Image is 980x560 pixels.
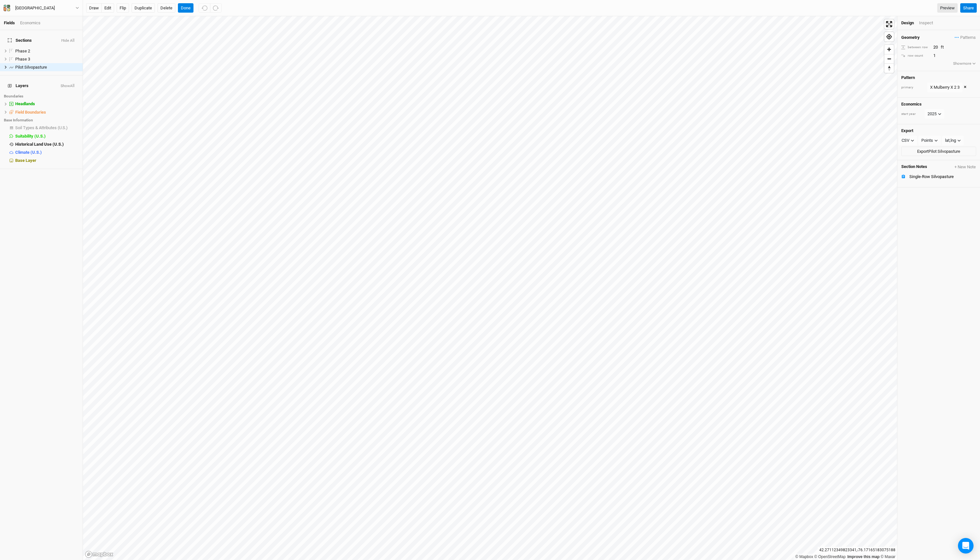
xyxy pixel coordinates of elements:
[3,5,79,12] button: [GEOGRAPHIC_DATA]
[937,3,958,13] a: Preview
[15,5,55,11] div: [GEOGRAPHIC_DATA]
[15,134,46,139] span: Suitability (U.S.)
[897,173,980,181] button: Single-Row Silvopasture
[901,147,976,156] button: ExportPilot Silvopasture
[15,65,79,70] div: Pilot Silvopasture
[15,125,79,130] div: Soil Types & Attributes (U.S.)
[884,19,894,29] button: Enter fullscreen
[795,554,813,559] a: Mapbox
[86,3,102,13] button: draw
[20,20,41,26] div: Economics
[83,16,897,560] canvas: Map
[15,57,30,62] span: Phase 3
[15,101,35,106] span: Headlands
[814,554,846,559] a: OpenStreetMap
[921,137,933,144] div: Points
[918,136,941,145] button: Points
[954,164,976,170] button: + New Note
[884,63,894,73] button: Reset bearing to north
[15,49,30,53] span: Phase 2
[15,142,64,147] span: Historical Land Use (U.S.)
[117,3,129,13] button: Flip
[60,84,75,88] button: ShowAll
[958,538,974,554] div: Open Intercom Messenger
[945,137,956,144] div: lat,lng
[132,3,155,13] button: Duplicate
[955,34,976,41] span: Patterns
[8,83,29,88] span: Layers
[901,102,976,107] h4: Economics
[15,150,79,155] div: Climate (U.S.)
[15,110,46,115] span: Field Boundaries
[901,45,930,50] div: between row
[15,65,47,70] span: Pilot Silvopasture
[15,142,79,147] div: Historical Land Use (U.S.)
[899,136,917,145] button: CSV
[884,54,894,63] button: Zoom out
[884,45,894,54] button: Zoom in
[15,110,79,115] div: Field Boundaries
[901,35,920,40] h4: Geometry
[210,3,222,13] button: Redo (^Z)
[8,38,32,43] span: Sections
[4,20,15,25] a: Fields
[901,20,914,26] div: Design
[930,84,960,91] div: X Mulberry X 2 3
[15,158,36,163] span: Base Layer
[909,174,976,179] div: Single-Row Silvopasture
[884,32,894,41] button: Find my location
[919,20,942,26] div: Inspect
[157,3,175,13] button: Delete
[101,3,114,13] button: edit
[15,57,79,62] div: Phase 3
[178,3,193,13] button: Done
[901,164,927,170] span: Section Notes
[884,54,894,63] span: Zoom out
[61,39,75,43] button: Hide All
[15,134,79,139] div: Suitability (U.S.)
[15,125,68,130] span: Soil Types & Attributes (U.S.)
[964,84,966,91] button: ×
[901,75,976,80] h4: Pattern
[901,85,924,90] div: primary
[818,547,897,554] div: 42.27112349823341 , -76.17165183075188
[902,137,909,144] div: CSV
[901,128,976,133] h4: Export
[15,101,79,106] div: Headlands
[953,61,976,67] button: Showmore
[15,150,42,155] span: Climate (U.S.)
[960,3,977,13] button: Share
[942,136,964,145] button: lat,lng
[15,5,55,11] div: Bottomlands Farm
[901,112,924,117] div: start year
[927,83,962,92] button: X Mulberry X 2 3
[15,49,79,54] div: Phase 2
[901,53,930,58] div: row count
[847,554,880,559] a: Improve this map
[199,3,210,13] button: Undo (^z)
[925,109,944,119] button: 2025
[881,554,895,559] a: Maxar
[85,551,113,558] a: Mapbox logo
[15,158,79,163] div: Base Layer
[954,34,976,41] button: Patterns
